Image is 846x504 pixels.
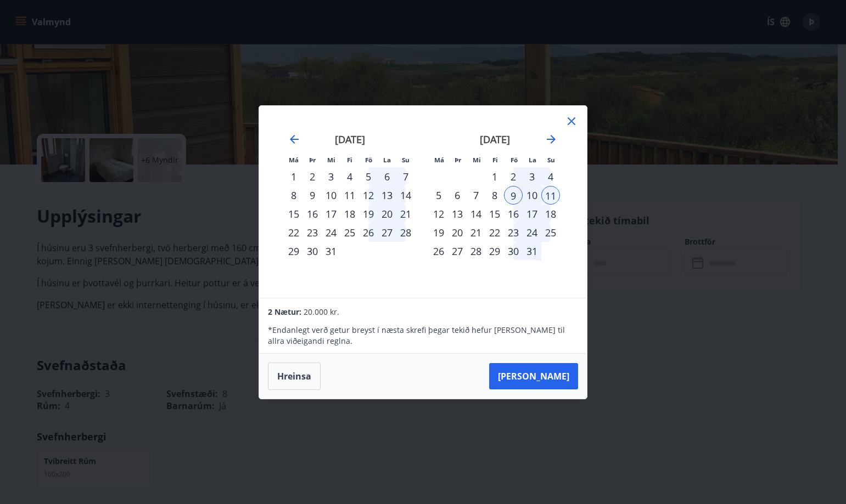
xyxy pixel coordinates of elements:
[359,167,378,186] td: Choose föstudagur, 5. desember 2025 as your check-in date. It’s available.
[396,223,415,242] div: 28
[289,156,299,164] small: Má
[303,205,322,223] td: Choose þriðjudagur, 16. desember 2025 as your check-in date. It’s available.
[303,242,322,261] td: Choose þriðjudagur, 30. desember 2025 as your check-in date. It’s available.
[396,167,415,186] div: 7
[378,186,396,205] td: Choose laugardagur, 13. desember 2025 as your check-in date. It’s available.
[541,223,560,242] td: Choose sunnudagur, 25. janúar 2026 as your check-in date. It’s available.
[523,223,541,242] div: 24
[448,242,467,261] td: Choose þriðjudagur, 27. janúar 2026 as your check-in date. It’s available.
[541,186,560,205] div: 11
[448,223,467,242] td: Choose þriðjudagur, 20. janúar 2026 as your check-in date. It’s available.
[434,156,444,164] small: Má
[340,167,359,186] td: Choose fimmtudagur, 4. desember 2025 as your check-in date. It’s available.
[492,156,498,164] small: Fi
[303,167,322,186] td: Choose þriðjudagur, 2. desember 2025 as your check-in date. It’s available.
[467,242,485,261] div: 28
[359,186,378,205] div: 12
[268,363,321,390] button: Hreinsa
[396,186,415,205] div: 14
[335,133,365,146] strong: [DATE]
[340,223,359,242] div: 25
[359,223,378,242] div: 26
[504,186,523,205] div: 9
[303,186,322,205] td: Choose þriðjudagur, 9. desember 2025 as your check-in date. It’s available.
[359,186,378,205] td: Choose föstudagur, 12. desember 2025 as your check-in date. It’s available.
[378,223,396,242] td: Choose laugardagur, 27. desember 2025 as your check-in date. It’s available.
[303,186,322,205] div: 9
[448,205,467,223] div: 13
[303,167,322,186] div: 2
[396,186,415,205] td: Choose sunnudagur, 14. desember 2025 as your check-in date. It’s available.
[284,242,303,261] td: Choose mánudagur, 29. desember 2025 as your check-in date. It’s available.
[378,205,396,223] td: Choose laugardagur, 20. desember 2025 as your check-in date. It’s available.
[378,167,396,186] div: 6
[322,205,340,223] div: 17
[480,133,510,146] strong: [DATE]
[504,223,523,242] div: 23
[448,186,467,205] div: 6
[347,156,352,164] small: Fi
[455,156,461,164] small: Þr
[322,223,340,242] td: Choose miðvikudagur, 24. desember 2025 as your check-in date. It’s available.
[340,167,359,186] div: 4
[504,205,523,223] div: 16
[378,223,396,242] div: 27
[485,167,504,186] div: 1
[378,186,396,205] div: 13
[504,242,523,261] div: 30
[340,223,359,242] td: Choose fimmtudagur, 25. desember 2025 as your check-in date. It’s available.
[448,205,467,223] td: Choose þriðjudagur, 13. janúar 2026 as your check-in date. It’s available.
[485,205,504,223] div: 15
[448,242,467,261] div: 27
[284,186,303,205] td: Choose mánudagur, 8. desember 2025 as your check-in date. It’s available.
[309,156,316,164] small: Þr
[322,167,340,186] div: 3
[545,133,558,146] div: Move forward to switch to the next month.
[359,205,378,223] td: Choose föstudagur, 19. desember 2025 as your check-in date. It’s available.
[303,223,322,242] td: Choose þriðjudagur, 23. desember 2025 as your check-in date. It’s available.
[485,223,504,242] td: Choose fimmtudagur, 22. janúar 2026 as your check-in date. It’s available.
[541,167,560,186] div: 4
[402,156,410,164] small: Su
[523,205,541,223] div: 17
[365,156,372,164] small: Fö
[504,167,523,186] div: 2
[523,167,541,186] td: Choose laugardagur, 3. janúar 2026 as your check-in date. It’s available.
[529,156,536,164] small: La
[396,223,415,242] td: Choose sunnudagur, 28. desember 2025 as your check-in date. It’s available.
[511,156,518,164] small: Fö
[541,205,560,223] td: Choose sunnudagur, 18. janúar 2026 as your check-in date. It’s available.
[322,242,340,261] td: Choose miðvikudagur, 31. desember 2025 as your check-in date. It’s available.
[485,242,504,261] td: Choose fimmtudagur, 29. janúar 2026 as your check-in date. It’s available.
[429,186,448,205] td: Choose mánudagur, 5. janúar 2026 as your check-in date. It’s available.
[396,205,415,223] div: 21
[429,186,448,205] div: 5
[523,223,541,242] td: Choose laugardagur, 24. janúar 2026 as your check-in date. It’s available.
[322,167,340,186] td: Choose miðvikudagur, 3. desember 2025 as your check-in date. It’s available.
[322,186,340,205] div: 10
[396,167,415,186] td: Choose sunnudagur, 7. desember 2025 as your check-in date. It’s available.
[284,167,303,186] div: 1
[485,242,504,261] div: 29
[429,205,448,223] td: Choose mánudagur, 12. janúar 2026 as your check-in date. It’s available.
[541,205,560,223] div: 18
[359,205,378,223] div: 19
[467,223,485,242] td: Choose miðvikudagur, 21. janúar 2026 as your check-in date. It’s available.
[327,156,335,164] small: Mi
[304,307,339,317] span: 20.000 kr.
[523,242,541,261] td: Choose laugardagur, 31. janúar 2026 as your check-in date. It’s available.
[378,205,396,223] div: 20
[467,205,485,223] td: Choose miðvikudagur, 14. janúar 2026 as your check-in date. It’s available.
[378,167,396,186] td: Choose laugardagur, 6. desember 2025 as your check-in date. It’s available.
[473,156,481,164] small: Mi
[448,186,467,205] td: Choose þriðjudagur, 6. janúar 2026 as your check-in date. It’s available.
[272,119,574,285] div: Calendar
[303,223,322,242] div: 23
[322,223,340,242] div: 24
[284,223,303,242] td: Choose mánudagur, 22. desember 2025 as your check-in date. It’s available.
[268,307,301,317] span: 2 Nætur:
[448,223,467,242] div: 20
[284,205,303,223] td: Choose mánudagur, 15. desember 2025 as your check-in date. It’s available.
[322,205,340,223] td: Choose miðvikudagur, 17. desember 2025 as your check-in date. It’s available.
[467,186,485,205] td: Choose miðvikudagur, 7. janúar 2026 as your check-in date. It’s available.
